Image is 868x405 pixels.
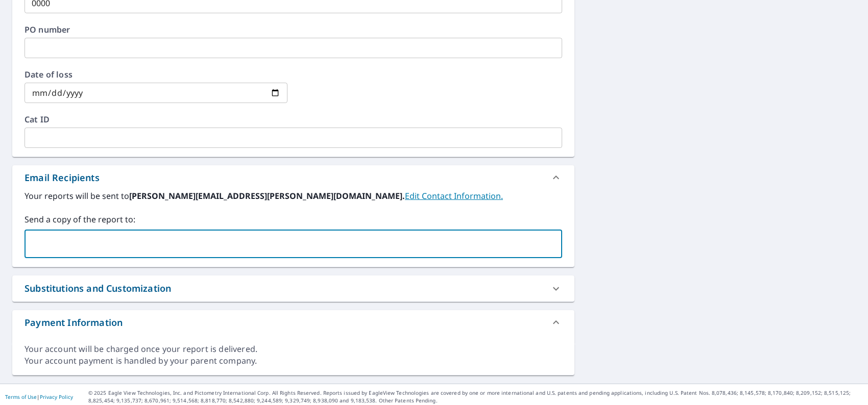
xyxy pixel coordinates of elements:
[5,394,73,400] p: |
[25,70,287,79] label: Date of loss
[25,171,100,185] div: Email Recipients
[25,355,562,367] div: Your account payment is handled by your parent company.
[25,343,562,355] div: Your account will be charged once your report is delivered.
[25,316,123,330] div: Payment Information
[12,165,574,190] div: Email Recipients
[25,213,562,225] label: Send a copy of the report to:
[25,26,562,34] label: PO number
[12,310,574,335] div: Payment Information
[25,282,171,295] div: Substitutions and Customization
[25,115,562,123] label: Cat ID
[40,393,73,400] a: Privacy Policy
[25,190,562,202] label: Your reports will be sent to
[88,389,863,404] p: © 2025 Eagle View Technologies, Inc. and Pictometry International Corp. All Rights Reserved. Repo...
[12,275,574,301] div: Substitutions and Customization
[5,393,37,400] a: Terms of Use
[405,190,503,201] a: EditContactInfo
[129,190,405,201] b: [PERSON_NAME][EMAIL_ADDRESS][PERSON_NAME][DOMAIN_NAME].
